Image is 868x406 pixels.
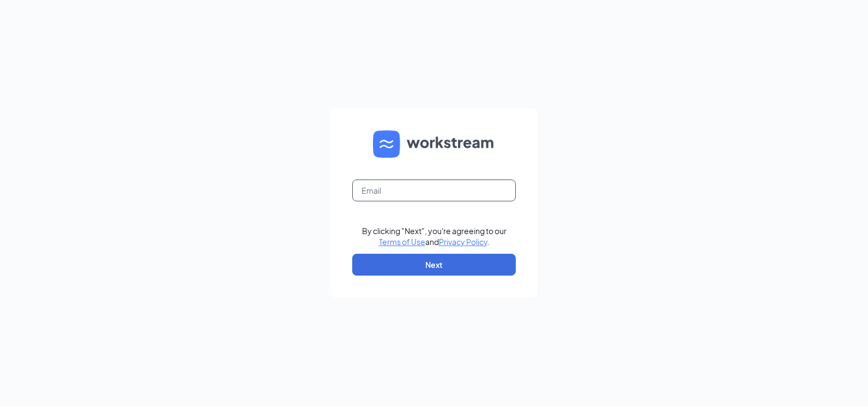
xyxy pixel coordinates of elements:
div: By clicking "Next", you're agreeing to our and . [362,225,507,247]
img: WS logo and Workstream text [373,130,495,158]
input: Email [352,180,516,201]
button: Next [352,254,516,276]
a: Privacy Policy [439,237,487,247]
a: Terms of Use [379,237,425,247]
